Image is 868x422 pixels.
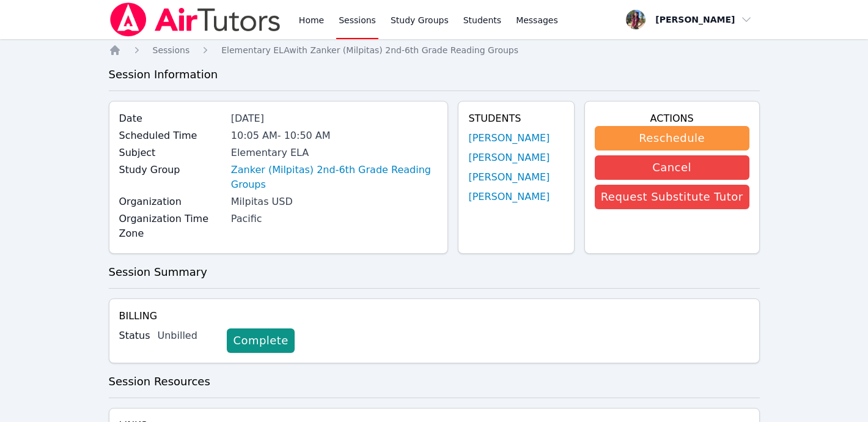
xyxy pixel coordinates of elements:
[231,194,438,209] div: Milpitas USD
[119,309,749,324] h4: Billing
[119,194,224,209] label: Organization
[231,212,438,226] div: Pacific
[109,66,760,83] h3: Session Information
[595,111,749,126] h4: Actions
[119,128,224,143] label: Scheduled Time
[119,212,224,241] label: Organization Time Zone
[109,373,760,390] h3: Session Resources
[516,14,558,26] span: Messages
[119,111,224,126] label: Date
[595,185,749,209] button: Request Substitute Tutor
[109,44,760,56] nav: Breadcrumb
[231,163,438,192] a: Zanker (Milpitas) 2nd-6th Grade Reading Groups
[119,328,150,343] label: Status
[221,45,518,55] span: Elementary ELA with Zanker (Milpitas) 2nd-6th Grade Reading Groups
[468,131,550,146] a: [PERSON_NAME]
[231,146,438,160] div: Elementary ELA
[231,128,438,143] div: 10:05 AM - 10:50 AM
[109,2,282,37] img: Air Tutors
[119,146,224,160] label: Subject
[153,45,190,55] span: Sessions
[157,328,217,343] div: Unbilled
[468,111,564,126] h4: Students
[468,190,550,204] a: [PERSON_NAME]
[468,150,550,165] a: [PERSON_NAME]
[595,126,749,150] button: Reschedule
[468,170,550,185] a: [PERSON_NAME]
[119,163,224,177] label: Study Group
[109,264,760,281] h3: Session Summary
[595,155,749,180] button: Cancel
[227,328,294,353] a: Complete
[153,44,190,56] a: Sessions
[231,111,438,126] div: [DATE]
[221,44,518,56] a: Elementary ELAwith Zanker (Milpitas) 2nd-6th Grade Reading Groups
